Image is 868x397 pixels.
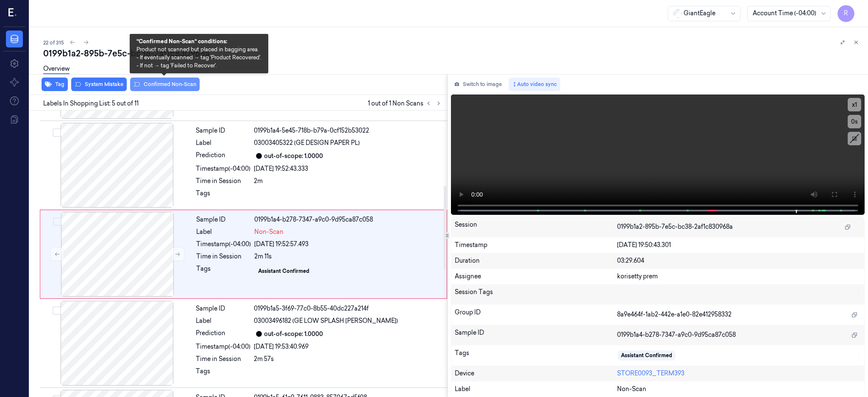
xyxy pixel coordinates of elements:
button: R [837,5,854,22]
div: Duration [455,256,617,265]
div: 0199b1a4-b278-7347-a9c0-9d95ca87c058 [254,215,442,224]
a: Overview [43,64,70,74]
span: 0199b1a4-b278-7347-a9c0-9d95ca87c058 [617,330,736,339]
span: Non-Scan [254,228,284,236]
button: Select row [53,306,61,315]
div: Assistant Confirmed [258,267,309,275]
div: Time in Session [196,252,251,261]
div: 0199b1a5-3f69-77c0-8b55-40dc227a214f [254,304,442,313]
div: Tags [196,264,251,278]
div: 2m [254,177,442,186]
div: Timestamp (-04:00) [196,240,251,249]
span: 0199b1a2-895b-7e5c-bc38-2af1c830968a [617,222,733,231]
span: 03003496182 (GE LOW SPLASH [PERSON_NAME]) [254,316,398,325]
div: Tags [455,349,617,362]
span: Non-Scan [617,385,646,394]
div: Assignee [455,272,617,281]
div: Label [455,385,617,394]
div: 0199b1a2-895b-7e5c-bc38-2af1c830968a [43,47,861,59]
div: [DATE] 19:53:40.969 [254,342,442,351]
button: Select row [53,128,61,137]
button: Switch to image [451,78,505,91]
div: Tags [196,367,250,380]
button: Tag [42,78,68,91]
div: [DATE] 19:52:43.333 [254,164,442,173]
div: Sample ID [196,304,250,313]
button: Select row [53,217,61,226]
div: Sample ID [196,215,251,224]
div: Timestamp (-04:00) [196,342,250,351]
div: 2m 57s [254,355,442,364]
div: Label [196,316,250,325]
div: Label [196,228,251,236]
div: Prediction [196,329,250,339]
div: korisetty prem [617,272,861,281]
div: Session [455,220,617,234]
div: Group ID [455,308,617,322]
div: Time in Session [196,177,250,186]
div: [DATE] 19:50:43.301 [617,241,861,250]
button: x1 [848,98,861,111]
div: Sample ID [455,328,617,342]
div: Session Tags [455,288,617,301]
span: 22 of 315 [43,39,64,46]
div: Label [196,139,250,147]
div: STORE0093_TERM393 [617,369,861,378]
span: 1 out of 1 Non Scans [368,98,444,108]
div: 03:29.604 [617,256,861,265]
div: Sample ID [196,126,250,135]
div: 2m 11s [254,252,442,261]
button: 0s [848,115,861,128]
div: Prediction [196,151,250,161]
button: Confirmed Non-Scan [130,78,200,91]
div: Timestamp (-04:00) [196,164,250,173]
div: Time in Session [196,355,250,364]
div: [DATE] 19:52:57.493 [254,240,442,249]
span: 03003405322 (GE DESIGN PAPER PL) [254,139,360,147]
div: Assistant Confirmed [621,352,672,359]
div: Device [455,369,617,378]
span: 8a9e464f-1ab2-442e-a1e0-82e412958332 [617,310,732,319]
div: 0199b1a4-5e45-718b-b79a-0cf152b53022 [254,126,442,135]
div: out-of-scope: 1.0000 [264,330,323,339]
div: Timestamp [455,241,617,250]
span: Labels In Shopping List: 5 out of 11 [43,99,139,108]
div: Tags [196,189,250,203]
button: Auto video sync [509,78,560,91]
button: System Mistake [71,78,127,91]
div: out-of-scope: 1.0000 [264,152,323,161]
